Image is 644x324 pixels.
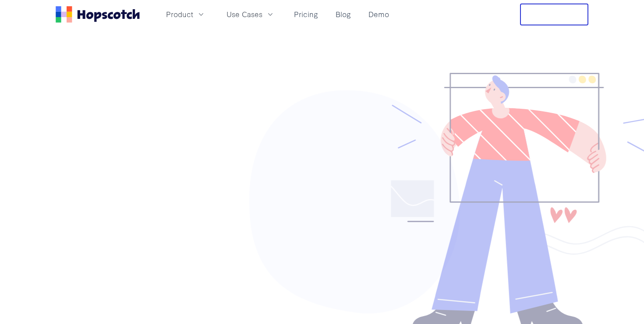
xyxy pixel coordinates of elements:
button: Use Cases [221,7,280,21]
a: Demo [365,7,393,21]
span: Product [166,9,193,20]
a: Blog [332,7,354,21]
a: Pricing [290,7,322,21]
a: Home [56,6,140,23]
span: Use Cases [226,9,262,20]
button: Free Trial [520,4,588,25]
button: Product [161,7,211,21]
